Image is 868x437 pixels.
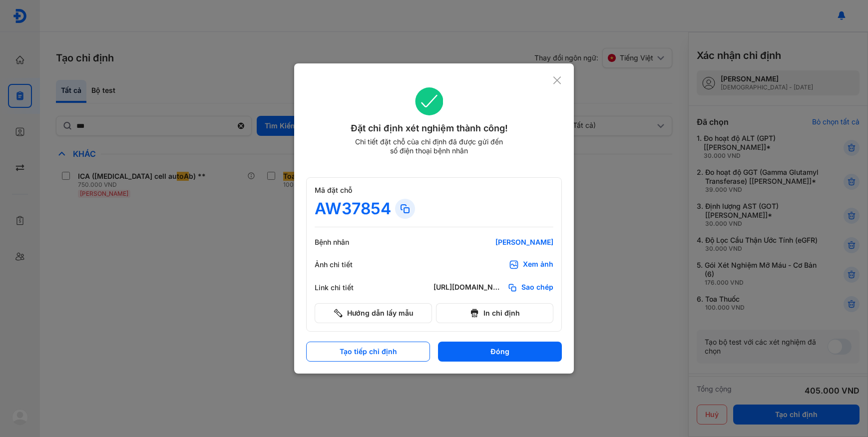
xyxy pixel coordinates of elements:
div: Link chi tiết [315,283,375,292]
button: In chỉ định [436,303,553,323]
div: AW37854 [315,199,391,219]
span: Sao chép [521,283,553,293]
div: Chi tiết đặt chỗ của chỉ định đã được gửi đến số điện thoại bệnh nhân [351,137,507,155]
button: Hướng dẫn lấy mẫu [315,303,432,323]
div: Mã đặt chỗ [315,186,553,195]
button: Đóng [438,342,562,362]
div: Xem ảnh [523,260,553,270]
div: Đặt chỉ định xét nghiệm thành công! [306,121,552,135]
div: Bệnh nhân [315,238,375,247]
div: [PERSON_NAME] [434,238,553,247]
div: [URL][DOMAIN_NAME] [434,283,503,293]
button: Tạo tiếp chỉ định [306,342,430,362]
div: Ảnh chi tiết [315,260,375,269]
